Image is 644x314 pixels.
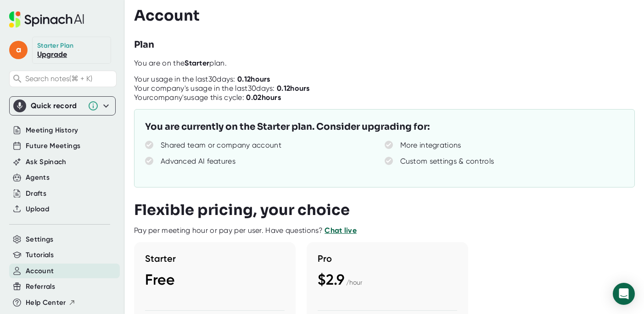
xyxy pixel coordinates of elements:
[346,279,362,286] span: / hour
[145,271,175,288] span: Free
[26,266,54,276] button: Account
[26,141,80,151] button: Future Meetings
[185,59,209,67] b: Starter
[134,201,350,219] h3: Flexible pricing, your choice
[237,75,270,83] b: 0.12 hours
[13,97,112,115] div: Quick record
[9,41,28,59] span: a
[37,50,67,59] a: Upgrade
[318,253,457,264] h3: Pro
[26,188,46,199] button: Drafts
[318,271,344,288] span: $2.9
[277,84,310,93] b: 0.12 hours
[400,141,461,150] div: More integrations
[134,38,154,52] h3: Plan
[26,172,50,183] button: Agents
[613,283,635,305] div: Open Intercom Messenger
[25,74,114,83] span: Search notes (⌘ + K)
[134,93,281,102] div: Your company's usage this cycle:
[134,226,357,235] div: Pay per meeting hour or pay per user. Have questions?
[161,141,281,150] div: Shared team or company account
[400,157,494,166] div: Custom settings & controls
[145,120,430,134] h3: You are currently on the Starter plan. Consider upgrading for:
[37,42,74,50] div: Starter Plan
[145,253,285,264] h3: Starter
[26,125,78,136] button: Meeting History
[325,226,357,235] a: Chat live
[26,250,54,260] button: Tutorials
[246,93,281,102] b: 0.02 hours
[161,157,235,166] div: Advanced AI features
[31,101,83,110] div: Quick record
[26,157,67,167] button: Ask Spinach
[26,297,66,308] span: Help Center
[26,281,55,292] button: Referrals
[26,234,54,245] button: Settings
[134,84,310,93] div: Your company's usage in the last 30 days:
[134,75,270,84] div: Your usage in the last 30 days:
[134,7,200,24] h3: Account
[26,297,76,308] button: Help Center
[26,204,49,215] button: Upload
[134,59,227,67] span: You are on the plan.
